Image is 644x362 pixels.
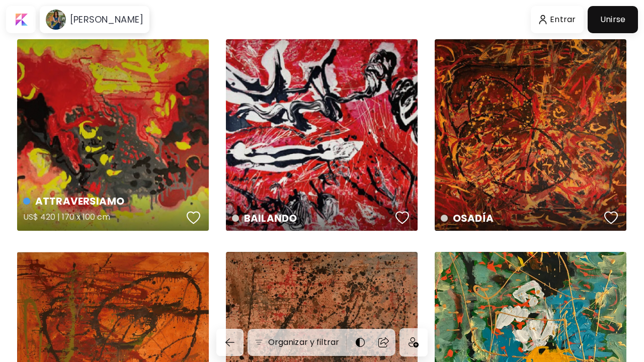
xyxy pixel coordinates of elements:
[435,39,626,231] a: OSADÍAfavoriteshttps://cdn.kaleido.art/CDN/Artwork/56714/Primary/medium.webp?updated=259143
[184,208,203,228] button: favorites
[17,39,209,231] a: ATTRAVERSIAMOUS$ 420 | 170 x 100 cmfavoriteshttps://cdn.kaleido.art/CDN/Artwork/56729/Primary/med...
[23,209,183,229] h5: US$ 420 | 170 x 100 cm
[588,6,638,33] a: Unirse
[232,211,392,226] h4: BAILANDO
[224,336,236,348] img: back
[393,208,412,228] button: favorites
[441,211,601,226] h4: OSADÍA
[409,337,419,347] img: icon
[602,208,621,228] button: favorites
[216,329,244,356] button: back
[216,329,248,356] a: back
[268,336,339,348] h6: Organizar y filtrar
[23,194,183,209] h4: ATTRAVERSIAMO
[226,39,418,231] a: BAILANDOfavoriteshttps://cdn.kaleido.art/CDN/Artwork/56719/Primary/medium.webp?updated=259161
[70,14,143,26] h6: [PERSON_NAME]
